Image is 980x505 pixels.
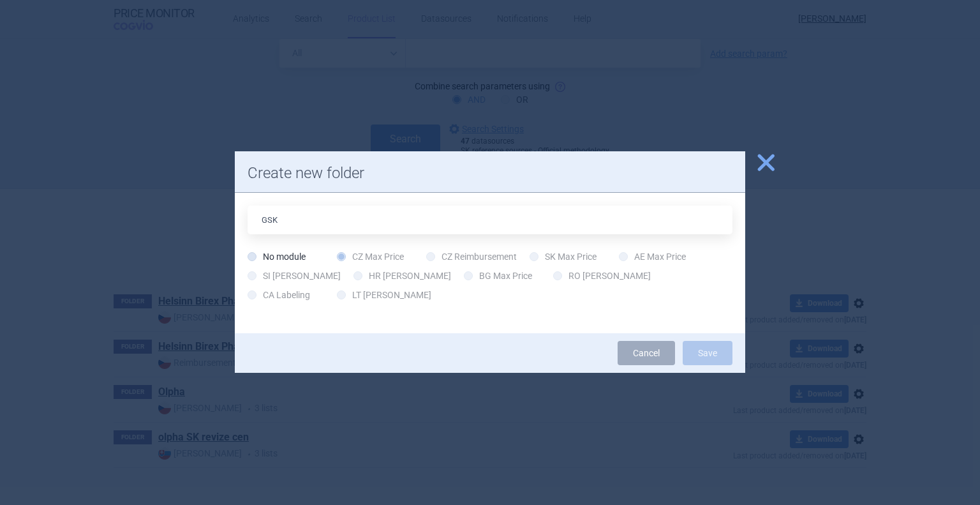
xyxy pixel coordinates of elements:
[464,269,532,282] label: BG Max Price
[426,250,517,263] label: CZ Reimbursement
[337,250,404,263] label: CZ Max Price
[683,341,732,365] button: Save
[618,341,675,365] a: Cancel
[530,250,597,263] label: SK Max Price
[553,269,651,282] label: RO [PERSON_NAME]
[248,269,341,282] label: SI [PERSON_NAME]
[248,289,310,301] label: CA Labeling
[619,250,686,263] label: AE Max Price
[248,206,732,234] input: Folder name
[248,164,732,183] h1: Create new folder
[248,250,306,263] label: No module
[337,289,431,301] label: LT [PERSON_NAME]
[353,269,451,282] label: HR [PERSON_NAME]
